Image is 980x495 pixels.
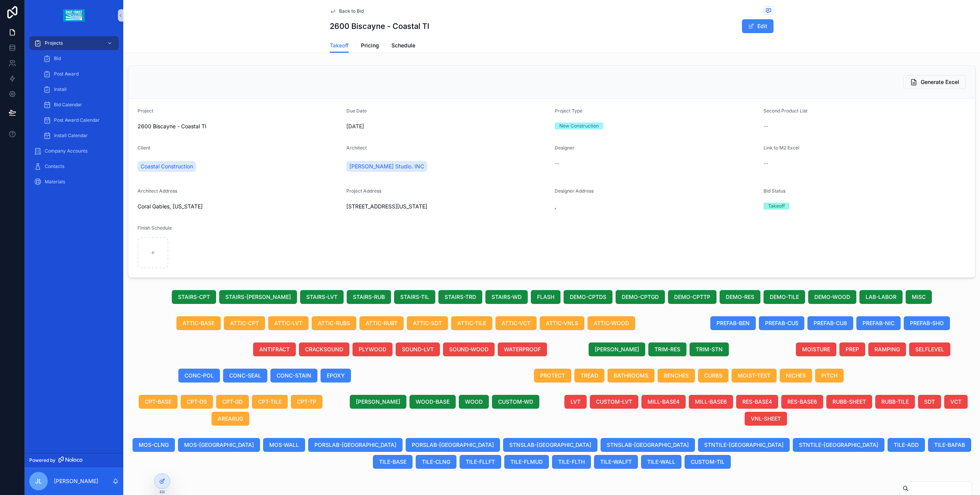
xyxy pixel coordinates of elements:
[704,372,722,379] span: CURBS
[698,438,790,452] button: STNTILE-[GEOGRAPHIC_DATA]
[696,346,723,353] span: TRIM-STN
[492,293,522,301] span: STAIRS-WD
[571,398,581,406] span: LVT
[356,398,400,406] span: [PERSON_NAME]
[648,342,686,356] button: TRIM-RES
[39,67,119,81] a: Post Award
[881,398,909,406] span: RUBB-TILE
[596,398,632,406] span: CUSTOM-LVT
[912,293,926,301] span: MISC
[928,438,971,452] button: TILE-BAFAB
[178,293,210,301] span: STAIRS-CPT
[944,395,968,409] button: VCT
[875,395,915,409] button: RUBB-TILE
[555,159,559,167] span: --
[346,108,367,114] span: Due Date
[764,159,768,167] span: --
[742,398,772,406] span: RES-BASE4
[909,342,950,356] button: SELFLEVEL
[35,477,42,486] span: JL
[181,395,213,409] button: CPT-DS
[321,369,351,383] button: EPOXY
[138,188,177,194] span: Architect Address
[318,319,350,327] span: ATTIC-RUBS
[654,346,680,353] span: TRIM-RES
[764,145,799,151] span: Link to M2 Excel
[297,398,316,406] span: CPT-TP
[799,441,878,449] span: STNTILE-[GEOGRAPHIC_DATA]
[138,108,153,114] span: Project
[176,316,221,330] button: ATTIC-BASE
[921,78,959,86] span: Generate Excel
[717,319,750,327] span: PREFAB-BEN
[498,342,547,356] button: WATERPROOF
[349,163,424,170] span: [PERSON_NAME] Studio. INC
[780,369,812,383] button: NICHES
[574,369,604,383] button: TREAD
[587,316,635,330] button: ATTIC-WOOD
[449,346,488,353] span: SOUND-WOOD
[924,398,935,406] span: SDT
[764,290,805,304] button: DEMO-TILE
[29,175,119,189] a: Materials
[352,342,393,356] button: PLYWOOD
[416,455,456,469] button: TILE-CLNG
[211,412,249,426] button: AREARUG
[589,342,645,356] button: [PERSON_NAME]
[495,316,537,330] button: ATTIC-VCT
[225,293,291,301] span: STAIRS-[PERSON_NAME]
[25,31,123,199] div: scrollable content
[814,319,847,327] span: PREFAB-CU8
[224,316,265,330] button: ATTIC-CPT
[918,395,941,409] button: SDT
[330,8,364,14] a: Back to Bid
[906,290,932,304] button: MISC
[555,108,582,114] span: Project Type
[601,438,695,452] button: STNSLAB-[GEOGRAPHIC_DATA]
[492,395,539,409] button: CUSTOM-WD
[915,346,944,353] span: SELFLEVEL
[695,398,727,406] span: MILL-BASE6
[466,458,495,466] span: TILE-FLLFT
[607,369,654,383] button: BATHROOMS
[172,290,216,304] button: STAIRS-CPT
[178,438,260,452] button: MOS-[GEOGRAPHIC_DATA]
[145,398,171,406] span: CPT-BASE
[346,188,381,194] span: Project Address
[353,293,385,301] span: STAIRS-RUB
[178,369,220,383] button: CONC-POL
[745,412,787,426] button: VNL-SHEET
[534,369,571,383] button: PROTECT
[184,441,254,449] span: MOS-[GEOGRAPHIC_DATA]
[391,42,415,49] span: Schedule
[183,319,215,327] span: ATTIC-BASE
[786,372,806,379] span: NICHES
[252,395,288,409] button: CPT-TILE
[793,438,884,452] button: STNTILE-[GEOGRAPHIC_DATA]
[863,319,894,327] span: PREFAB-NIC
[802,346,830,353] span: MOISTURE
[555,188,594,194] span: Designer Address
[412,441,494,449] span: PORSLAB-[GEOGRAPHIC_DATA]
[903,75,966,89] button: Generate Excel
[402,346,434,353] span: SOUND-LVT
[910,319,944,327] span: PREFAB-SHO
[555,145,574,151] span: Designer
[594,455,638,469] button: TILE-WALFT
[39,113,119,127] a: Post Award Calendar
[570,293,606,301] span: DEMO-CPTDS
[300,290,344,304] button: STAIRS-LVT
[832,398,866,406] span: RUBB-SHEET
[904,316,950,330] button: PREFAB-SHO
[564,395,587,409] button: LVT
[291,395,322,409] button: CPT-TP
[327,372,345,379] span: EPOXY
[552,455,591,469] button: TILE-FLTH
[216,395,249,409] button: CPT-GD
[698,369,728,383] button: CURBS
[54,477,98,485] p: [PERSON_NAME]
[139,395,178,409] button: CPT-BASE
[314,441,396,449] span: PORSLAB-[GEOGRAPHIC_DATA]
[764,122,768,130] span: --
[54,133,88,139] span: Install Calendar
